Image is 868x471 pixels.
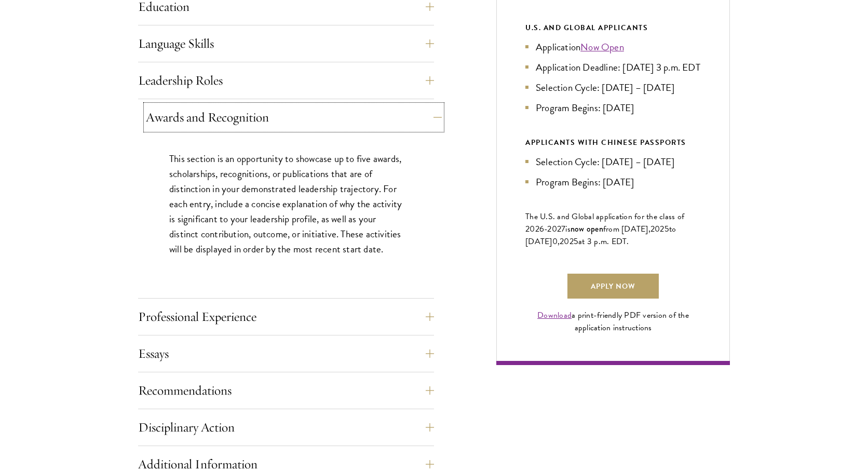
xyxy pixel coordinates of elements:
[544,223,561,235] span: -202
[525,223,676,248] span: to [DATE]
[169,151,403,257] p: This section is an opportunity to showcase up to five awards, scholarships, recognitions, or publ...
[552,235,558,248] span: 0
[567,274,659,299] a: Apply Now
[560,235,574,248] span: 202
[138,378,434,403] button: Recommendations
[664,223,669,235] span: 5
[138,304,434,329] button: Professional Experience
[138,31,434,56] button: Language Skills
[525,174,701,190] li: Program Begins: [DATE]
[525,136,701,149] div: APPLICANTS WITH CHINESE PASSPORTS
[578,235,629,248] span: at 3 p.m. EDT.
[539,223,544,235] span: 6
[138,341,434,366] button: Essays
[571,223,603,235] span: now open
[525,80,701,95] li: Selection Cycle: [DATE] – [DATE]
[561,223,565,235] span: 7
[525,60,701,75] li: Application Deadline: [DATE] 3 p.m. EDT
[525,39,701,55] li: Application
[650,223,664,235] span: 202
[537,309,572,321] a: Download
[525,21,701,34] div: U.S. and Global Applicants
[146,105,442,130] button: Awards and Recognition
[580,39,624,55] a: Now Open
[558,235,560,248] span: ,
[603,223,650,235] span: from [DATE],
[525,210,684,235] span: The U.S. and Global application for the class of 202
[525,154,701,169] li: Selection Cycle: [DATE] – [DATE]
[565,223,571,235] span: is
[138,415,434,440] button: Disciplinary Action
[138,68,434,93] button: Leadership Roles
[525,309,701,334] div: a print-friendly PDF version of the application instructions
[525,100,701,115] li: Program Begins: [DATE]
[574,235,578,248] span: 5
